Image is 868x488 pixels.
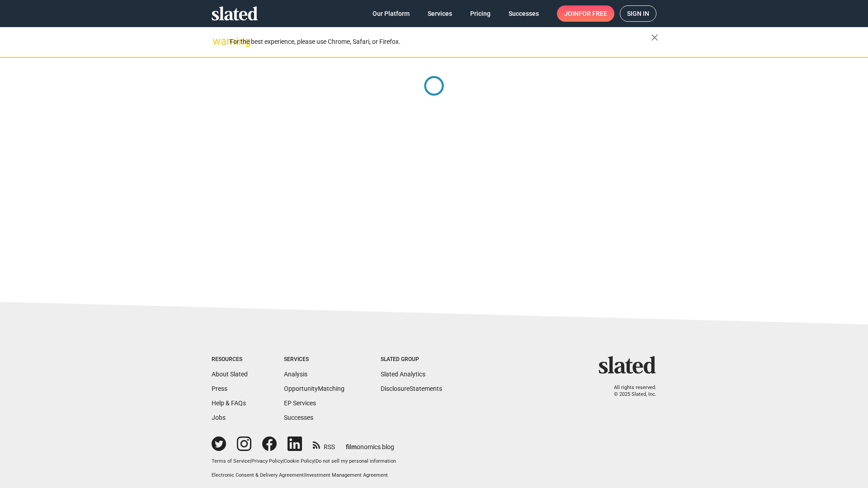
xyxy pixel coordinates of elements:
[251,458,283,464] a: Privacy Policy
[346,443,357,450] span: film
[470,5,491,22] span: Pricing
[283,458,284,464] span: |
[284,399,316,407] a: EP Services
[305,472,388,478] a: Investment Management Agreement
[250,458,251,464] span: |
[428,5,452,22] span: Services
[381,371,425,378] a: Slated Analytics
[627,6,649,21] span: Sign in
[381,356,442,363] div: Slated Group
[346,436,394,451] a: filmonomics blog
[509,5,539,22] span: Successes
[212,356,248,363] div: Resources
[620,5,656,22] a: Sign in
[212,472,304,478] a: Electronic Consent & Delivery Agreement
[212,371,248,378] a: About Slated
[420,5,459,22] a: Services
[284,458,314,464] a: Cookie Policy
[284,414,313,421] a: Successes
[212,458,250,464] a: Terms of Service
[501,5,546,22] a: Successes
[557,5,614,22] a: Joinfor free
[579,5,607,22] span: for free
[313,437,335,451] a: RSS
[373,5,410,22] span: Our Platform
[365,5,417,22] a: Our Platform
[304,472,305,478] span: |
[212,399,246,407] a: Help & FAQs
[284,385,344,392] a: OpportunityMatching
[316,458,396,465] button: Do not sell my personal information
[212,36,223,47] mat-icon: warning
[381,385,442,392] a: DisclosureStatements
[649,32,660,43] mat-icon: close
[230,36,651,48] div: For the best experience, please use Chrome, Safari, or Firefox.
[284,371,307,378] a: Analysis
[314,458,316,464] span: |
[604,385,656,398] p: All rights reserved. © 2025 Slated, Inc.
[284,356,344,363] div: Services
[212,385,227,392] a: Press
[463,5,498,22] a: Pricing
[564,5,607,22] span: Join
[212,414,226,421] a: Jobs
